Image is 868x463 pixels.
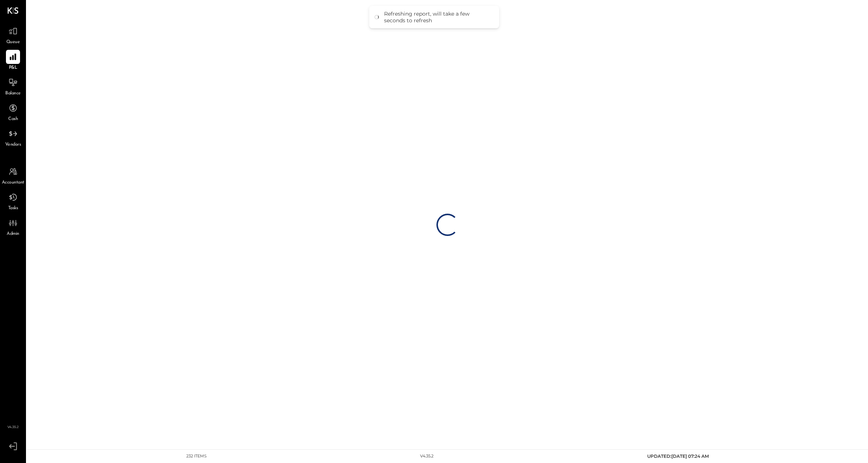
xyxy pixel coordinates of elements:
[2,179,24,186] span: Accountant
[8,116,18,123] span: Cash
[420,453,433,459] div: v 4.35.2
[647,453,709,459] span: UPDATED: [DATE] 07:24 AM
[0,216,26,237] a: Admin
[5,142,21,148] span: Vendors
[0,101,26,123] a: Cash
[0,50,26,71] a: P&L
[6,39,20,46] span: Queue
[9,65,17,71] span: P&L
[186,453,207,459] div: 232 items
[384,10,492,24] div: Refreshing report, will take a few seconds to refresh
[0,165,26,186] a: Accountant
[5,90,21,97] span: Balance
[0,75,26,97] a: Balance
[0,127,26,148] a: Vendors
[0,190,26,212] a: Tasks
[8,205,18,212] span: Tasks
[0,24,26,46] a: Queue
[7,231,19,237] span: Admin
